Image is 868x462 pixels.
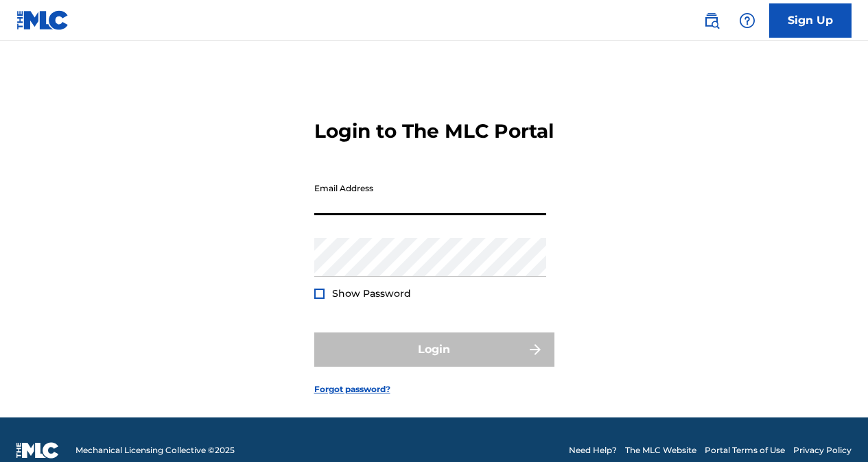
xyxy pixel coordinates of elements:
[793,444,852,457] a: Privacy Policy
[705,444,785,457] a: Portal Terms of Use
[698,7,725,34] a: Public Search
[569,444,617,457] a: Need Help?
[734,7,761,34] div: Help
[769,3,852,38] a: Sign Up
[799,396,868,462] iframe: Chat Widget
[314,383,390,396] a: Forgot password?
[332,287,411,300] span: Show Password
[625,444,696,457] a: The MLC Website
[16,10,69,30] img: MLC Logo
[16,442,59,459] img: logo
[703,12,720,29] img: search
[739,12,755,29] img: help
[75,444,235,457] span: Mechanical Licensing Collective © 2025
[314,119,554,143] h3: Login to The MLC Portal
